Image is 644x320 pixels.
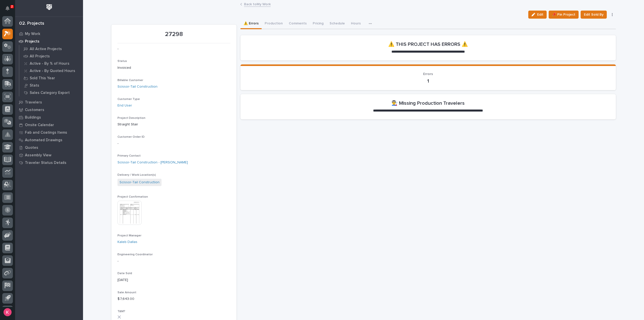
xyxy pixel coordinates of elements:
p: Customers [25,108,44,112]
p: Straight Stair [117,122,230,127]
p: Stats [30,83,39,88]
p: Active - By % of Hours [30,61,69,66]
p: [DATE] [117,277,230,283]
span: Engineering Coordinator [117,253,153,256]
span: Edit Sold By [584,12,603,18]
a: Back toMy Work [244,1,271,7]
button: ⚠️ Errors [240,19,262,29]
a: Active - By % of Hours [19,60,83,67]
p: 27298 [117,31,230,38]
span: Sale Amount [117,291,136,294]
p: All Active Projects [30,47,62,51]
p: My Work [25,32,40,36]
button: 📌 Pin Project [549,11,579,19]
a: Scissor-Tail Construction - [PERSON_NAME] [117,160,188,165]
p: All Projects [30,54,50,59]
p: Quotes [25,146,38,150]
span: Errors [423,72,433,76]
span: Project Manager [117,234,141,237]
a: Customers [15,106,83,114]
a: All Active Projects [19,45,83,52]
p: Assembly View [25,153,51,158]
button: Hours [348,19,364,29]
span: 📌 Pin Project [552,12,575,18]
a: Travelers [15,98,83,106]
button: Pricing [310,19,327,29]
a: Quotes [15,144,83,151]
span: Project Confirmation [117,195,148,198]
p: - [117,46,230,52]
a: Buildings [15,114,83,121]
a: Scissor-Tail Construction [117,84,157,89]
p: Projects [25,39,39,44]
p: 2 [11,5,13,8]
p: Traveler Status Details [25,161,66,165]
button: Edit [528,11,547,19]
a: My Work [15,30,83,38]
p: 1 [247,78,610,84]
span: Date Sold [117,272,132,275]
a: Assembly View [15,151,83,159]
p: Fab and Coatings Items [25,130,67,135]
button: users-avatar [2,307,13,317]
div: 02. Projects [19,21,44,26]
a: Sales Category Export [19,89,83,96]
p: - [117,141,230,146]
p: Buildings [25,115,41,120]
p: Active - By Quoted Hours [30,69,75,73]
span: Edit [537,12,543,17]
a: Automated Drawings [15,136,83,144]
span: Billable Customer [117,79,143,82]
p: Sold This Year [30,76,55,81]
img: Workspace Logo [45,3,54,12]
a: Sold This Year [19,75,83,82]
p: Onsite Calendar [25,123,54,127]
p: Invoiced [117,65,230,70]
a: Stats [19,82,83,89]
span: Customer Type [117,98,140,101]
a: Onsite Calendar [15,121,83,129]
button: Comments [286,19,310,29]
button: Production [262,19,286,29]
p: Travelers [25,100,42,105]
p: - [117,259,230,264]
div: Notifications2 [6,6,13,14]
a: Scissor-Tail Construction [119,180,159,185]
a: Projects [15,38,83,45]
span: Status [117,60,127,63]
p: Automated Drawings [25,138,62,143]
span: Delivery / Work Location(s) [117,173,156,176]
a: All Projects [19,53,83,60]
button: Edit Sold By [581,11,607,19]
a: Active - By Quoted Hours [19,67,83,74]
a: End User [117,103,132,108]
span: Customer Order ID [117,135,145,138]
button: Notifications [2,3,13,14]
a: Traveler Status Details [15,159,83,166]
p: Sales Category Export [30,91,70,95]
a: Fab and Coatings Items [15,129,83,136]
span: Primary Contact [117,154,141,157]
h2: 👨‍🏭 Missing Production Travelers [391,100,465,106]
button: Schedule [327,19,348,29]
p: $ 7,643.00 [117,296,230,302]
a: Kaleb Dallas [117,239,137,245]
span: T&M? [117,310,125,313]
h2: ⚠️ THIS PROJECT HAS ERRORS ⚠️ [388,41,468,47]
span: Project Description [117,117,145,120]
